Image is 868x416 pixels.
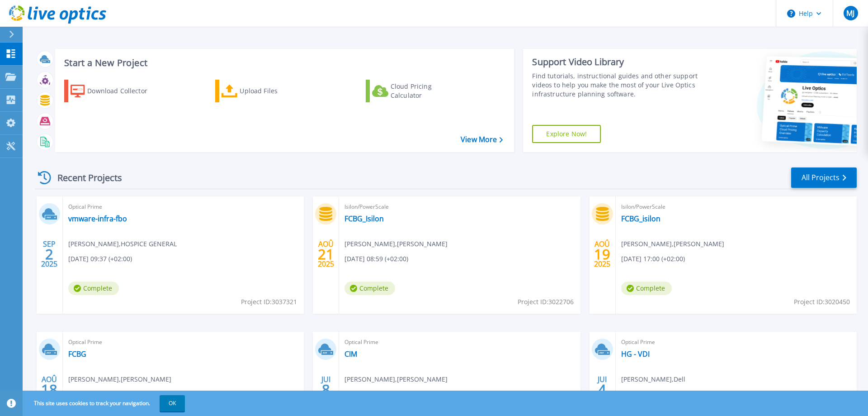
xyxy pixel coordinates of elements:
span: [DATE] 17:00 (+02:00) [621,254,685,264]
span: Optical Prime [344,337,575,347]
span: Isilon/PowerScale [344,202,575,212]
span: Project ID: 3037321 [241,297,297,307]
span: 19 [594,250,610,258]
span: [PERSON_NAME] , HOSPICE GENERAL [68,239,177,249]
span: [DATE] 15:06 (+02:00) [621,389,685,399]
span: [PERSON_NAME] , [PERSON_NAME] [621,239,724,249]
a: Explore Now! [532,125,601,143]
span: Isilon/PowerScale [621,202,851,212]
span: Complete [68,282,119,295]
span: [PERSON_NAME] , Dell [621,374,685,384]
div: Support Video Library [532,56,702,68]
span: [PERSON_NAME] , [PERSON_NAME] [344,239,448,249]
div: Download Collector [87,82,160,100]
a: HG - VDI [621,349,650,359]
span: Optical Prime [621,337,851,347]
span: [DATE] 11:31 (+02:00) [344,389,408,399]
div: Find tutorials, instructional guides and other support videos to help you make the most of your L... [532,72,702,99]
a: Cloud Pricing Calculator [366,80,467,102]
span: 8 [322,386,330,393]
div: AOÛ 2025 [594,238,611,271]
a: FCBG_isilon [621,214,660,223]
span: 2 [45,250,53,258]
a: Download Collector [64,80,165,102]
h3: Start a New Project [64,58,503,68]
span: [DATE] 09:37 (+02:00) [68,254,132,264]
a: CIM [344,349,357,359]
a: vmware-infra-fbo [68,214,127,223]
span: 4 [598,386,606,393]
div: Upload Files [240,82,312,100]
span: [DATE] 15:49 (+02:00) [68,389,132,399]
span: Project ID: 3020450 [794,297,850,307]
span: 18 [41,386,57,393]
span: MJ [846,10,854,17]
div: JUI 2025 [594,373,611,406]
span: 21 [318,250,334,258]
span: [PERSON_NAME] , [PERSON_NAME] [344,374,448,384]
a: Upload Files [215,80,316,102]
div: Cloud Pricing Calculator [391,82,463,100]
span: Project ID: 3022706 [518,297,574,307]
span: Optical Prime [68,337,298,347]
a: FCBG [68,349,86,359]
span: This site uses cookies to track your navigation. [25,395,185,411]
a: FCBG_Isilon [344,214,384,223]
div: AOÛ 2025 [41,373,58,406]
div: AOÛ 2025 [317,238,335,271]
div: SEP 2025 [41,238,58,271]
span: [PERSON_NAME] , [PERSON_NAME] [68,374,171,384]
span: [DATE] 08:59 (+02:00) [344,254,408,264]
span: Optical Prime [68,202,298,212]
button: OK [160,395,185,411]
span: Complete [621,282,672,295]
a: All Projects [791,167,857,188]
div: Recent Projects [35,167,134,189]
span: Complete [344,282,395,295]
div: JUI 2025 [317,373,335,406]
a: View More [461,135,503,144]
